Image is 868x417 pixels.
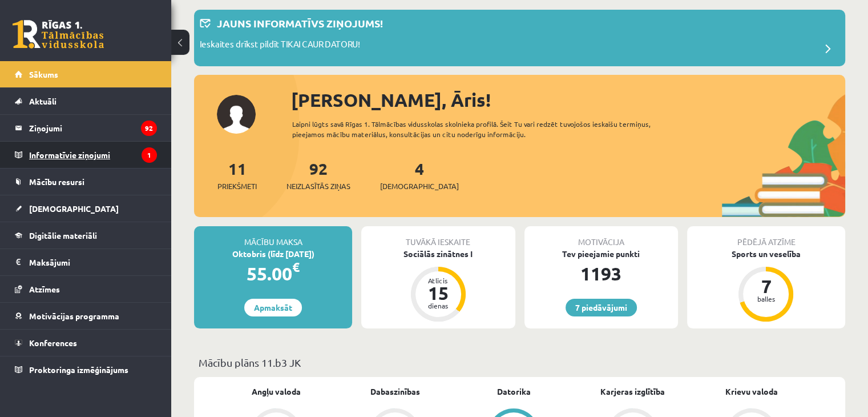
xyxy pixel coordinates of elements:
[15,222,157,248] a: Digitālie materiāli
[292,259,300,275] span: €
[286,181,350,192] span: Neizlasītās ziņas
[217,158,257,192] a: 11Priekšmeti
[421,277,455,284] div: Atlicis
[524,226,678,248] div: Motivācija
[29,69,58,79] span: Sākums
[29,230,97,240] span: Digitālie materiāli
[29,96,56,106] span: Aktuāli
[15,195,157,222] a: [DEMOGRAPHIC_DATA]
[200,15,839,61] a: Jauns informatīvs ziņojums! Ieskaites drīkst pildīt TIKAI CAUR DATORU!
[361,248,515,323] a: Sociālās zinātnes I Atlicis 15 dienas
[13,20,104,49] a: Rīgas 1. Tālmācības vidusskola
[687,248,845,323] a: Sports un veselība 7 balles
[15,169,157,195] a: Mācību resursi
[15,356,157,383] a: Proktoringa izmēģinājums
[29,203,119,214] span: [DEMOGRAPHIC_DATA]
[15,330,157,356] a: Konferences
[29,142,157,168] legend: Informatīvie ziņojumi
[29,284,60,294] span: Atzīmes
[142,147,157,163] i: 1
[244,299,302,316] a: Apmaksāt
[497,386,531,398] a: Datorika
[29,338,77,348] span: Konferences
[200,38,360,54] p: Ieskaites drīkst pildīt TIKAI CAUR DATORU!
[524,248,678,260] div: Tev pieejamie punkti
[361,248,515,260] div: Sociālās zinātnes I
[29,364,128,375] span: Proktoringa izmēģinājums
[141,121,157,136] i: 92
[725,386,778,398] a: Krievu valoda
[370,386,420,398] a: Dabaszinības
[217,15,383,31] p: Jauns informatīvs ziņojums!
[194,260,352,287] div: 55.00
[566,299,637,316] a: 7 piedāvājumi
[749,295,783,302] div: balles
[421,284,455,302] div: 15
[199,355,841,370] p: Mācību plāns 11.b3 JK
[29,115,157,141] legend: Ziņojumi
[15,249,157,275] a: Maksājumi
[15,142,157,168] a: Informatīvie ziņojumi1
[291,86,845,114] div: [PERSON_NAME], Āris!
[194,248,352,260] div: Oktobris (līdz [DATE])
[687,248,845,260] div: Sports un veselība
[421,302,455,309] div: dienas
[15,88,157,114] a: Aktuāli
[29,177,84,187] span: Mācību resursi
[687,226,845,248] div: Pēdējā atzīme
[292,119,683,139] div: Laipni lūgts savā Rīgas 1. Tālmācības vidusskolas skolnieka profilā. Šeit Tu vari redzēt tuvojošo...
[252,386,301,398] a: Angļu valoda
[15,303,157,329] a: Motivācijas programma
[15,61,157,87] a: Sākums
[217,181,257,192] span: Priekšmeti
[749,277,783,295] div: 7
[194,226,352,248] div: Mācību maksa
[29,311,119,321] span: Motivācijas programma
[15,276,157,302] a: Atzīmes
[15,115,157,141] a: Ziņojumi92
[361,226,515,248] div: Tuvākā ieskaite
[524,260,678,287] div: 1193
[380,181,459,192] span: [DEMOGRAPHIC_DATA]
[600,386,665,398] a: Karjeras izglītība
[29,249,157,275] legend: Maksājumi
[380,158,459,192] a: 4[DEMOGRAPHIC_DATA]
[286,158,350,192] a: 92Neizlasītās ziņas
